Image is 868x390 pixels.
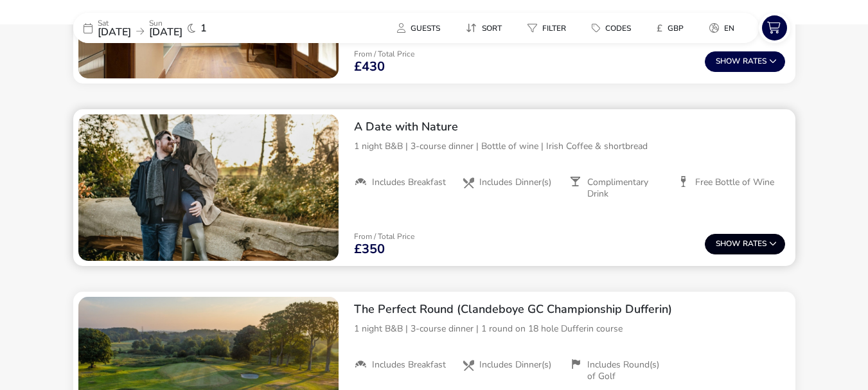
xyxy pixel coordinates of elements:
div: A Date with Nature1 night B&B | 3-course dinner | Bottle of wine | Irish Coffee & shortbreadInclu... [344,109,795,211]
naf-pibe-menu-bar-item: Guests [387,19,456,37]
naf-pibe-menu-bar-item: en [699,19,750,37]
p: Sat [98,19,131,27]
h2: The Perfect Round (Clandeboye GC Championship Dufferin) [354,302,785,317]
span: Show [716,240,743,248]
div: Sat[DATE]Sun[DATE]1 [73,13,266,43]
span: 1 [200,23,207,33]
span: Includes Breakfast [372,359,446,371]
p: 1 night B&B | 3-course dinner | 1 round on 18 hole Dufferin course [354,322,785,335]
naf-pibe-menu-bar-item: £GBP [646,19,699,37]
span: [DATE] [98,25,131,39]
span: Filter [542,23,566,33]
span: en [724,23,734,33]
button: ShowRates [705,234,785,254]
button: Codes [581,19,641,37]
swiper-slide: 1 / 1 [78,114,339,261]
naf-pibe-menu-bar-item: Sort [456,19,517,37]
i: £ [657,22,662,35]
button: en [699,19,745,37]
span: GBP [668,23,684,33]
naf-pibe-menu-bar-item: Codes [581,19,646,37]
button: £GBP [646,19,694,37]
p: From / Total Price [354,233,414,240]
h2: A Date with Nature [354,120,785,134]
span: Includes Breakfast [372,177,446,188]
span: £430 [354,60,385,73]
span: Show [716,57,743,66]
button: Filter [517,19,576,37]
p: From / Total Price [354,50,414,58]
button: Guests [387,19,450,37]
span: Includes Dinner(s) [479,177,551,188]
span: Guests [411,23,440,33]
span: [DATE] [149,25,182,39]
span: £350 [354,243,385,256]
naf-pibe-menu-bar-item: Filter [517,19,581,37]
button: Sort [456,19,512,37]
span: Includes Round(s) of Golf [587,359,667,382]
span: Complimentary Drink [587,177,667,200]
span: Codes [605,23,631,33]
button: ShowRates [705,51,785,72]
span: Includes Dinner(s) [479,359,551,371]
span: Sort [482,23,502,33]
span: Free Bottle of Wine [695,177,774,188]
p: 1 night B&B | 3-course dinner | Bottle of wine | Irish Coffee & shortbread [354,139,785,153]
p: Sun [149,19,182,27]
